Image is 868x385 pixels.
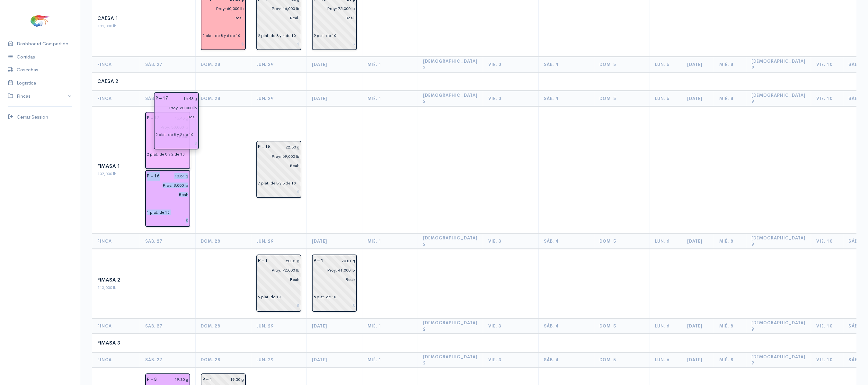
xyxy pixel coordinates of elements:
th: Lun. 29 [251,318,307,334]
div: Fimasa 2 [97,276,135,284]
th: [DATE] [682,352,714,368]
div: Piscina: 17 Peso: 16.43 g Libras Proy: 30,000 lb Empacadora: Songa Plataformas: 2 plat. de 8 y 2 ... [145,112,190,169]
th: Mié. 1 [362,57,418,72]
input: $ [258,187,300,196]
th: Mié. 8 [714,352,746,368]
input: g [272,256,300,265]
th: Sáb. 27 [140,318,196,334]
th: Mié. 1 [362,318,418,334]
th: Sáb. 4 [538,91,594,106]
th: Dom. 5 [594,352,650,368]
th: Finca [92,352,140,368]
input: estimadas [310,265,355,275]
div: Caesa 2 [97,78,135,85]
th: Dom. 5 [594,57,650,72]
th: [DEMOGRAPHIC_DATA] 2 [418,91,483,106]
div: 7 plat. de 8 y 3 de 10 [258,180,296,186]
th: [DEMOGRAPHIC_DATA] 9 [746,91,811,106]
th: [DEMOGRAPHIC_DATA] 9 [746,57,811,72]
div: Piscina: 1 Peso: 20.01 g Libras Proy: 41,000 lb Empacadora: Sin asignar Plataformas: 5 plat. de 10 [312,255,357,312]
div: P – 1 [199,375,216,384]
th: [DATE] [682,57,714,72]
input: g [163,113,189,123]
th: Lun. 6 [650,57,682,72]
th: Lun. 6 [650,318,682,334]
input: pescadas [143,132,189,141]
span: 113,000 lb [97,285,117,290]
th: Sáb. 27 [140,57,196,72]
input: pescadas [254,161,300,170]
th: Dom. 28 [196,57,251,72]
th: [DATE] [307,234,362,249]
th: Vie. 10 [811,318,843,334]
th: Dom. 28 [196,91,251,106]
th: [DATE] [682,318,714,334]
th: Dom. 28 [196,234,251,249]
div: Piscina: 16 Peso: 18.51 g Libras Proy: 8,000 lb Empacadora: Songa Plataformas: 1 plat. de 10 [145,170,190,227]
th: Lun. 6 [650,91,682,106]
th: Vie. 10 [811,57,843,72]
th: Lun. 29 [251,234,307,249]
input: estimadas [310,4,355,13]
div: P – 1 [254,256,272,265]
th: [DEMOGRAPHIC_DATA] 2 [418,352,483,368]
div: 2 plat. de 8 y 2 de 10 [147,151,185,157]
div: 9 plat. de 10 [314,33,336,39]
input: pescadas [254,275,300,284]
th: [DATE] [307,352,362,368]
th: Lun. 29 [251,352,307,368]
div: 5 plat. de 10 [314,294,336,300]
th: Vie. 10 [811,91,843,106]
div: 2 plat. de 8 y 4 de 10 [258,33,296,39]
th: Mié. 8 [714,318,746,334]
th: Sáb. 27 [140,352,196,368]
th: Mié. 1 [362,352,418,368]
th: Vie. 3 [483,318,538,334]
input: $ [147,216,189,226]
th: Dom. 5 [594,318,650,334]
th: Sáb. 4 [538,234,594,249]
th: Finca [92,57,140,72]
input: $ [314,301,355,310]
span: 181,000 lb [97,23,117,29]
th: [DATE] [682,91,714,106]
th: Dom. 28 [196,352,251,368]
span: 107,000 lb [97,171,117,176]
th: [DATE] [682,234,714,249]
th: [DEMOGRAPHIC_DATA] 2 [418,57,483,72]
th: [DEMOGRAPHIC_DATA] 2 [418,318,483,334]
div: Caesa 1 [97,15,135,22]
input: estimadas [254,152,300,161]
th: [DEMOGRAPHIC_DATA] 2 [418,234,483,249]
th: Finca [92,318,140,334]
th: Sáb. 4 [538,318,594,334]
div: Fimasa 3 [97,339,135,347]
th: Lun. 29 [251,91,307,106]
div: Piscina: 1 Peso: 20.01 g Libras Proy: 72,000 lb Empacadora: Sin asignar Plataformas: 9 plat. de 10 [256,255,301,312]
th: Lun. 6 [650,352,682,368]
th: [DATE] [307,57,362,72]
input: $ [258,40,300,49]
input: g [216,375,244,384]
input: $ [202,40,244,49]
th: Mié. 8 [714,91,746,106]
th: Sáb. 27 [140,91,196,106]
th: Dom. 5 [594,91,650,106]
th: [DEMOGRAPHIC_DATA] 9 [746,352,811,368]
th: Mié. 8 [714,57,746,72]
th: Dom. 28 [196,318,251,334]
th: [DATE] [307,91,362,106]
th: Vie. 3 [483,91,538,106]
th: Lun. 6 [650,234,682,249]
input: estimadas [254,4,300,13]
input: pescadas [310,13,355,22]
th: Vie. 3 [483,234,538,249]
input: estimadas [199,4,244,13]
input: estimadas [143,123,189,132]
div: P – 16 [143,172,163,181]
th: Sáb. 4 [538,352,594,368]
input: g [274,142,300,152]
th: Dom. 5 [594,234,650,249]
th: [DATE] [307,318,362,334]
th: [DEMOGRAPHIC_DATA] 9 [746,234,811,249]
